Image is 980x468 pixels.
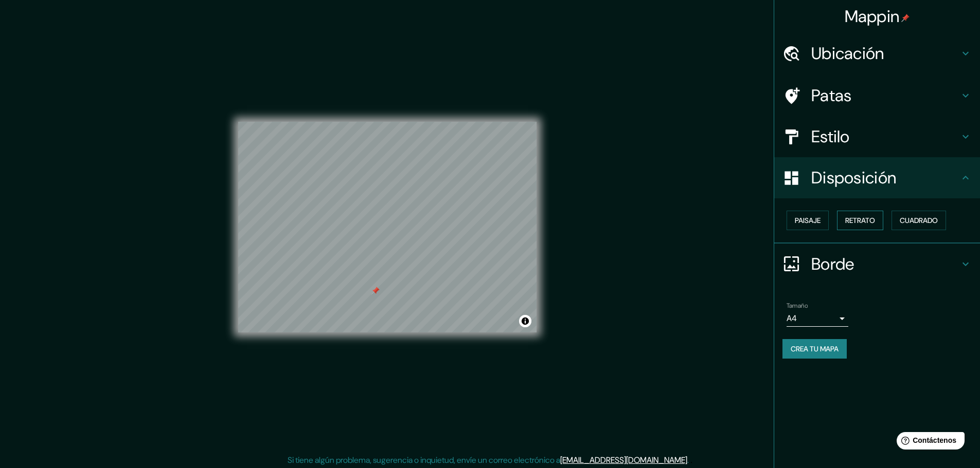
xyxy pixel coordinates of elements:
[811,253,854,275] font: Borde
[690,454,692,465] font: .
[782,339,847,359] button: Crea tu mapa
[774,157,980,198] div: Disposición
[787,310,848,327] div: A4
[774,33,980,74] div: Ubicación
[791,344,839,353] font: Crea tu mapa
[845,216,875,225] font: Retrato
[787,211,829,230] button: Paisaje
[837,211,883,230] button: Retrato
[787,313,797,324] font: A4
[811,126,850,147] font: Estilo
[774,244,980,285] div: Borde
[787,302,808,310] font: Tamaño
[901,14,910,22] img: pin-icon.png
[774,116,980,157] div: Estilo
[892,211,946,230] button: Cuadrado
[888,428,969,457] iframe: Lanzador de widgets de ayuda
[687,455,689,465] font: .
[774,75,980,116] div: Patas
[238,122,537,332] canvas: Mapa
[795,216,821,225] font: Paisaje
[811,43,884,64] font: Ubicación
[811,85,852,106] font: Patas
[560,455,687,465] a: [EMAIL_ADDRESS][DOMAIN_NAME]
[689,454,690,465] font: .
[845,6,900,27] font: Mappin
[288,455,560,465] font: Si tiene algún problema, sugerencia o inquietud, envíe un correo electrónico a
[811,167,896,189] font: Disposición
[900,216,938,225] font: Cuadrado
[519,315,531,327] button: Activar o desactivar atribución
